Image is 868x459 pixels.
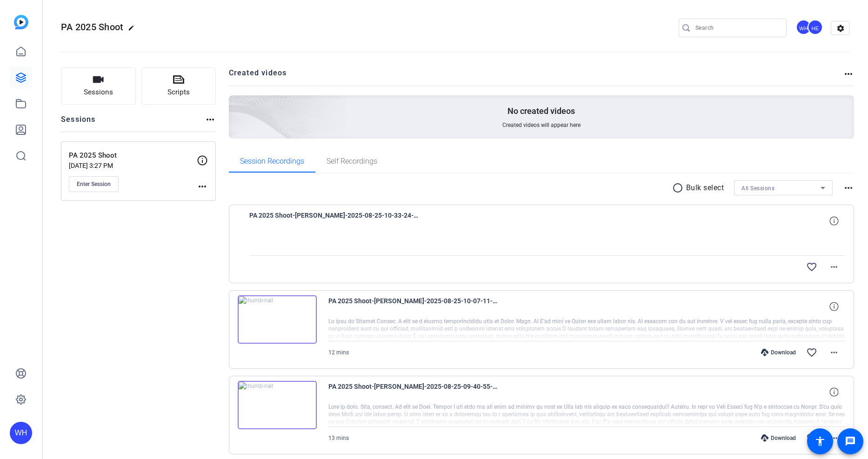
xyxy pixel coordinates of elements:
[695,22,779,33] input: Search
[806,261,817,273] mat-icon: favorite_border
[197,181,208,192] mat-icon: more_horiz
[507,106,575,117] p: No created videos
[796,20,811,35] div: WH
[10,422,32,444] div: WH
[61,21,123,33] span: PA 2025 Shoot
[806,347,817,358] mat-icon: favorite_border
[61,67,136,105] button: Sessions
[808,20,823,35] div: HE
[249,210,421,232] span: PA 2025 Shoot-[PERSON_NAME]-2025-08-25-10-33-24-613-0
[125,3,347,205] img: Creted videos background
[167,87,190,98] span: Scripts
[229,67,843,86] h2: Created videos
[756,349,801,356] div: Download
[796,20,812,36] ngx-avatar: Will Horvath
[14,15,28,29] img: blue-gradient.svg
[672,182,686,193] mat-icon: radio_button_unchecked
[828,261,840,273] mat-icon: more_horiz
[205,114,216,125] mat-icon: more_horiz
[502,121,581,129] span: Created videos will appear here
[240,158,304,165] span: Session Recordings
[845,436,856,447] mat-icon: message
[756,434,801,442] div: Download
[77,180,111,188] span: Enter Session
[843,68,854,80] mat-icon: more_horiz
[828,347,840,358] mat-icon: more_horiz
[328,381,501,403] span: PA 2025 Shoot-[PERSON_NAME]-2025-08-25-09-40-55-074-0
[84,87,113,98] span: Sessions
[808,20,824,36] ngx-avatar: Haley Egle
[806,432,817,444] mat-icon: favorite_border
[69,176,119,192] button: Enter Session
[843,182,854,193] mat-icon: more_horiz
[141,67,216,105] button: Scripts
[831,21,850,35] mat-icon: settings
[741,185,775,192] span: All Sessions
[328,295,501,318] span: PA 2025 Shoot-[PERSON_NAME]-2025-08-25-10-07-11-475-0
[328,349,349,356] span: 12 mins
[61,114,96,132] h2: Sessions
[128,25,139,36] mat-icon: edit
[328,435,349,441] span: 13 mins
[69,162,197,169] p: [DATE] 3:27 PM
[238,295,317,344] img: thumb-nail
[815,436,826,447] mat-icon: accessibility
[69,150,197,161] p: PA 2025 Shoot
[238,381,317,429] img: thumb-nail
[686,182,724,193] p: Bulk select
[828,432,840,444] mat-icon: more_horiz
[327,158,377,165] span: Self Recordings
